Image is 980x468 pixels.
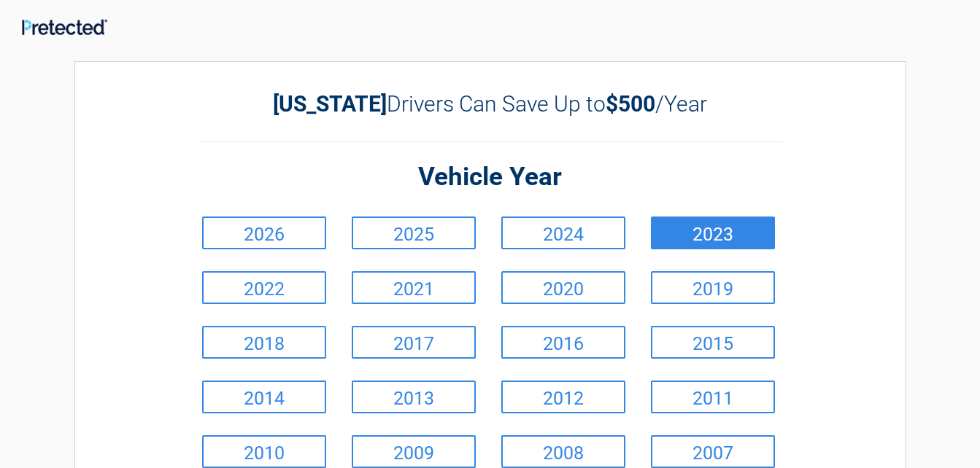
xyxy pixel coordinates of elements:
[352,381,476,413] a: 2013
[352,217,476,249] a: 2025
[651,381,775,413] a: 2011
[202,326,326,359] a: 2018
[352,326,476,359] a: 2017
[22,19,107,34] img: Main Logo
[651,435,775,468] a: 2007
[352,271,476,304] a: 2021
[501,271,625,304] a: 2020
[352,435,476,468] a: 2009
[501,326,625,359] a: 2016
[202,271,326,304] a: 2022
[651,326,775,359] a: 2015
[198,91,782,117] h2: Drivers Can Save Up to /Year
[651,217,775,249] a: 2023
[198,160,782,195] h2: Vehicle Year
[273,91,387,117] b: [US_STATE]
[651,271,775,304] a: 2019
[606,91,655,117] b: $500
[202,381,326,413] a: 2014
[202,217,326,249] a: 2026
[202,435,326,468] a: 2010
[501,217,625,249] a: 2024
[501,381,625,413] a: 2012
[501,435,625,468] a: 2008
